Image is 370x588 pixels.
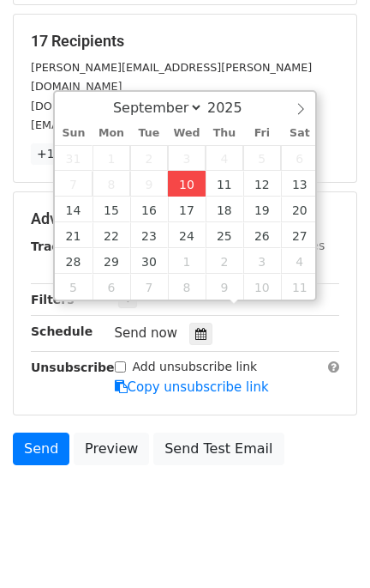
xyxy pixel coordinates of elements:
[243,222,281,248] span: September 26, 2025
[284,506,370,588] div: 聊天小组件
[243,248,281,274] span: October 3, 2025
[92,171,130,197] span: September 8, 2025
[55,274,92,300] span: October 5, 2025
[13,433,69,465] a: Send
[130,171,168,197] span: September 9, 2025
[92,274,130,300] span: October 6, 2025
[281,128,319,139] span: Sat
[31,143,103,165] a: +14 more
[243,274,281,300] span: October 10, 2025
[92,222,130,248] span: September 22, 2025
[55,248,92,274] span: September 28, 2025
[74,433,149,465] a: Preview
[55,171,92,197] span: September 7, 2025
[31,118,222,131] small: [EMAIL_ADDRESS][DOMAIN_NAME]
[206,145,243,171] span: September 4, 2025
[31,100,313,112] small: [DOMAIN_NAME][EMAIL_ADDRESS][DOMAIN_NAME]
[168,274,206,300] span: October 8, 2025
[31,32,339,51] h5: 17 Recipients
[281,197,319,222] span: September 20, 2025
[168,171,206,197] span: September 10, 2025
[206,171,243,197] span: September 11, 2025
[243,128,281,139] span: Fri
[115,379,269,395] a: Copy unsubscribe link
[203,100,265,116] input: Year
[31,209,339,228] h5: Advanced
[130,197,168,222] span: September 16, 2025
[281,248,319,274] span: October 4, 2025
[206,128,243,139] span: Thu
[92,248,130,274] span: September 29, 2025
[281,171,319,197] span: September 13, 2025
[92,128,130,139] span: Mon
[31,239,88,253] strong: Tracking
[206,197,243,222] span: September 18, 2025
[55,222,92,248] span: September 21, 2025
[55,128,92,139] span: Sun
[168,197,206,222] span: September 17, 2025
[115,325,178,341] span: Send now
[130,128,168,139] span: Tue
[168,145,206,171] span: September 3, 2025
[284,506,370,588] iframe: Chat Widget
[31,293,75,306] strong: Filters
[92,197,130,222] span: September 15, 2025
[153,433,283,465] a: Send Test Email
[243,171,281,197] span: September 12, 2025
[55,145,92,171] span: August 31, 2025
[130,222,168,248] span: September 23, 2025
[31,324,92,338] strong: Schedule
[206,222,243,248] span: September 25, 2025
[168,128,206,139] span: Wed
[206,248,243,274] span: October 2, 2025
[243,197,281,222] span: September 19, 2025
[130,274,168,300] span: October 7, 2025
[92,145,130,171] span: September 1, 2025
[133,358,258,376] label: Add unsubscribe link
[31,361,115,374] strong: Unsubscribe
[206,274,243,300] span: October 9, 2025
[281,274,319,300] span: October 11, 2025
[130,248,168,274] span: September 30, 2025
[130,145,168,171] span: September 2, 2025
[281,145,319,171] span: September 6, 2025
[168,248,206,274] span: October 1, 2025
[55,197,92,222] span: September 14, 2025
[168,222,206,248] span: September 24, 2025
[281,222,319,248] span: September 27, 2025
[31,61,312,94] small: [PERSON_NAME][EMAIL_ADDRESS][PERSON_NAME][DOMAIN_NAME]
[243,145,281,171] span: September 5, 2025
